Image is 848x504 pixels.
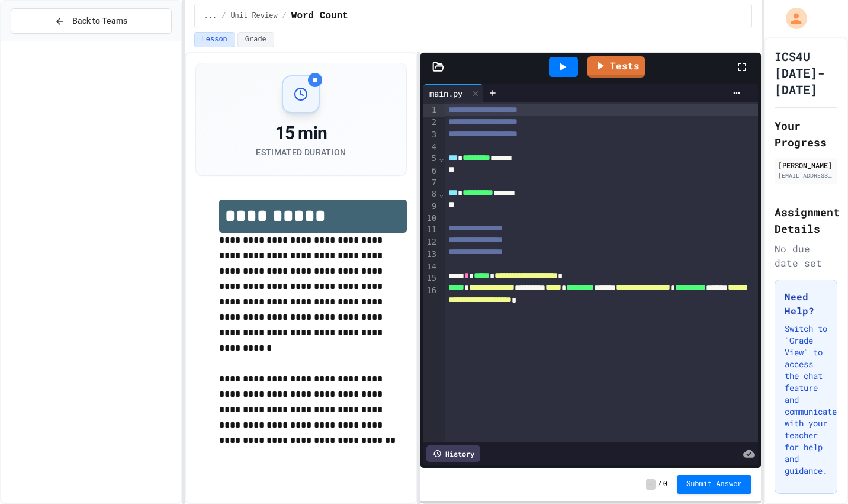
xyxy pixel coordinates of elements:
[291,9,348,23] span: Word Count
[775,48,837,98] h1: ICS4U [DATE]-[DATE]
[423,272,438,285] div: 15
[72,15,127,27] span: Back to Teams
[438,153,444,163] span: Fold line
[256,123,346,144] div: 15 min
[426,445,480,462] div: History
[11,8,172,34] button: Back to Teams
[423,249,438,261] div: 13
[423,213,438,224] div: 10
[423,201,438,213] div: 9
[587,56,645,78] a: Tests
[194,32,235,47] button: Lesson
[778,171,834,180] div: [EMAIL_ADDRESS][DOMAIN_NAME]
[423,236,438,249] div: 12
[663,480,667,489] span: 0
[423,117,438,129] div: 2
[423,142,438,153] div: 4
[658,480,662,489] span: /
[423,224,438,236] div: 11
[423,84,483,102] div: main.py
[785,323,827,477] p: Switch to "Grade View" to access the chat feature and communicate with your teacher for help and ...
[686,480,742,489] span: Submit Answer
[282,11,287,21] span: /
[677,475,751,494] button: Submit Answer
[773,5,810,32] div: My Account
[778,160,834,171] div: [PERSON_NAME]
[221,11,226,21] span: /
[423,165,438,177] div: 6
[423,261,438,273] div: 14
[785,290,827,318] h3: Need Help?
[423,129,438,142] div: 3
[423,104,438,117] div: 1
[438,189,444,198] span: Fold line
[256,146,346,158] div: Estimated Duration
[775,117,837,150] h2: Your Progress
[423,285,438,310] div: 16
[775,242,837,270] div: No due date set
[646,479,655,490] span: -
[237,32,274,47] button: Grade
[423,153,438,165] div: 5
[423,177,438,189] div: 7
[204,11,217,21] span: ...
[423,87,468,99] div: main.py
[775,204,837,237] h2: Assignment Details
[423,188,438,201] div: 8
[230,11,277,21] span: Unit Review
